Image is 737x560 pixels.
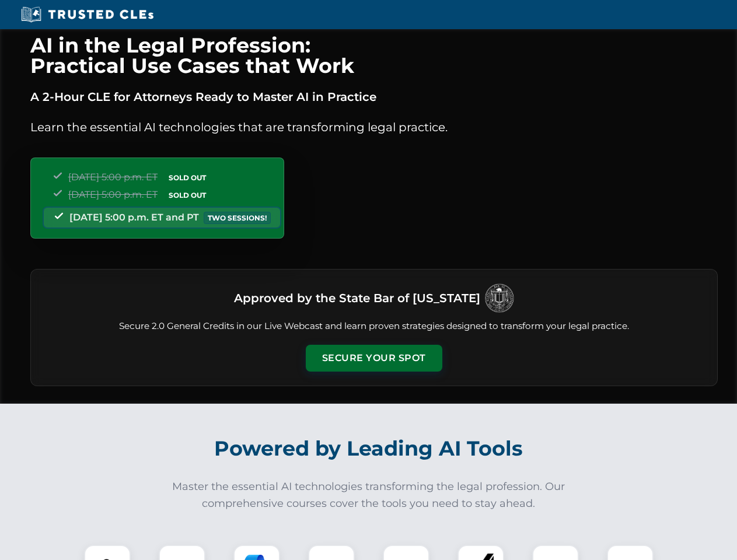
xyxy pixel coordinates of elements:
button: Secure Your Spot [306,345,442,372]
p: Secure 2.0 General Credits in our Live Webcast and learn proven strategies designed to transform ... [45,320,703,333]
p: Master the essential AI technologies transforming the legal profession. Our comprehensive courses... [165,478,573,512]
p: Learn the essential AI technologies that are transforming legal practice. [30,118,718,136]
p: A 2-Hour CLE for Attorneys Ready to Master AI in Practice [30,87,718,106]
span: [DATE] 5:00 p.m. ET [68,171,158,183]
h1: AI in the Legal Profession: Practical Use Cases that Work [30,35,718,76]
span: [DATE] 5:00 p.m. ET [68,189,158,200]
span: SOLD OUT [165,171,210,184]
h2: Powered by Leading AI Tools [46,428,692,469]
img: Logo [485,283,514,313]
span: SOLD OUT [165,189,210,201]
img: Trusted CLEs [18,6,157,23]
h3: Approved by the State Bar of [US_STATE] [234,288,480,309]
